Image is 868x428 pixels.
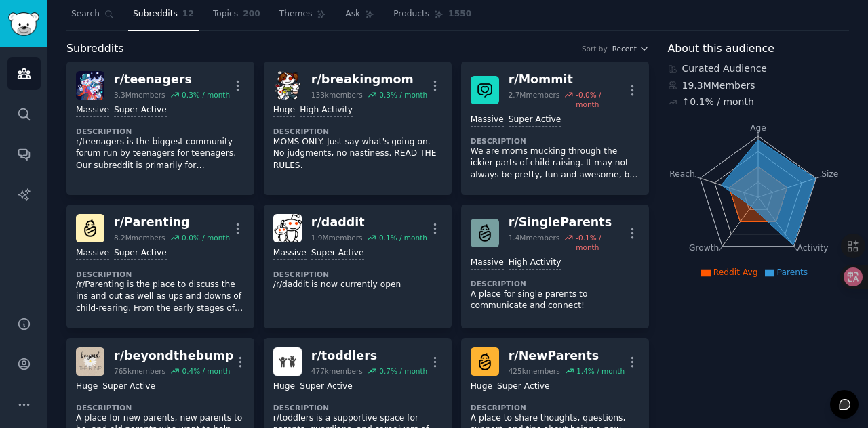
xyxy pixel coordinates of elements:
p: /r/Parenting is the place to discuss the ins and out as well as ups and downs of child-rearing. F... [76,279,245,315]
div: r/ toddlers [311,347,427,364]
div: Super Active [497,381,550,393]
tspan: Size [821,169,838,178]
span: Subreddits [133,8,178,20]
dt: Description [76,127,245,136]
img: toddlers [273,347,302,376]
div: Massive [471,257,504,270]
a: Ask [340,3,379,31]
span: Products [393,8,429,20]
div: 1.4M members [509,233,560,252]
a: dadditr/daddit1.9Mmembers0.1% / monthMassiveSuper ActiveDescription/r/daddit is now currently open [264,205,452,328]
span: Subreddits [66,41,124,58]
a: Topics200 [208,3,265,31]
div: Huge [273,104,295,117]
div: r/ Mommit [509,71,625,88]
div: -0.1 % / month [576,233,625,252]
div: 19.3M Members [668,79,850,93]
div: 0.1 % / month [379,233,427,242]
dt: Description [471,279,639,288]
div: 477k members [311,366,363,376]
div: r/ beyondthebump [114,347,233,364]
div: Super Active [114,247,167,260]
div: Super Active [114,104,167,117]
img: GummySearch logo [8,12,39,36]
img: Parenting [76,214,104,242]
span: Topics [213,8,238,20]
div: Huge [471,381,492,393]
p: /r/daddit is now currently open [273,279,442,291]
div: High Activity [509,257,561,270]
div: Massive [76,247,109,260]
span: Recent [612,44,637,53]
dt: Description [273,403,442,412]
div: 0.4 % / month [182,366,230,376]
div: 2.7M members [509,90,560,109]
div: 0.7 % / month [379,366,427,376]
img: beyondthebump [76,347,104,376]
dt: Description [273,270,442,279]
div: Curated Audience [668,62,850,76]
div: Huge [273,381,295,393]
a: Themes [275,3,332,31]
span: Ask [345,8,360,20]
img: NewParents [471,347,499,376]
div: Super Active [300,381,353,393]
div: Sort by [582,44,608,53]
img: breakingmom [273,71,302,100]
a: Mommitr/Mommit2.7Mmembers-0.0% / monthMassiveSuper ActiveDescriptionWe are moms mucking through t... [461,62,649,195]
p: We are moms mucking through the ickier parts of child raising. It may not always be pretty, fun a... [471,146,639,181]
div: 765k members [114,366,165,376]
div: Massive [76,104,109,117]
div: 8.2M members [114,233,165,242]
div: r/ SingleParents [509,214,625,231]
span: 1550 [448,8,471,20]
tspan: Age [750,123,766,133]
div: 3.3M members [114,90,165,100]
img: daddit [273,214,302,242]
p: A place for single parents to communicate and connect! [471,288,639,312]
div: Huge [76,381,98,393]
button: Recent [612,44,649,53]
dt: Description [76,403,245,412]
span: 12 [182,8,194,20]
dt: Description [76,270,245,279]
tspan: Growth [689,243,719,253]
span: Themes [279,8,313,20]
span: 200 [243,8,260,20]
a: SingleParentsr/SingleParents1.4Mmembers-0.1% / monthMassiveHigh ActivityDescriptionA place for si... [461,205,649,328]
div: 1.9M members [311,233,363,242]
a: Parentingr/Parenting8.2Mmembers0.0% / monthMassiveSuper ActiveDescription/r/Parenting is the plac... [66,205,254,328]
div: 0.3 % / month [379,90,427,100]
div: r/ daddit [311,214,427,231]
div: 0.3 % / month [182,90,230,100]
img: teenagers [76,71,104,100]
img: SingleParents [471,219,499,247]
dt: Description [471,136,639,146]
dt: Description [273,127,442,136]
div: 1.4 % / month [576,366,625,376]
tspan: Reach [669,169,695,178]
a: teenagersr/teenagers3.3Mmembers0.3% / monthMassiveSuper ActiveDescriptionr/teenagers is the bigge... [66,62,254,195]
a: breakingmomr/breakingmom133kmembers0.3% / monthHugeHigh ActivityDescriptionMOMS ONLY. Just say wh... [264,62,452,195]
p: MOMS ONLY. Just say what's going on. No judgments, no nastiness. READ THE RULES. [273,136,442,172]
div: 133k members [311,90,363,100]
div: r/ breakingmom [311,71,427,88]
div: r/ NewParents [509,347,625,364]
div: Super Active [311,247,364,260]
div: r/ Parenting [114,214,230,231]
div: Super Active [509,114,561,127]
div: Massive [471,114,504,127]
span: Search [71,8,100,20]
span: About this audience [668,41,774,58]
a: Subreddits12 [128,3,199,31]
dt: Description [471,403,639,412]
p: r/teenagers is the biggest community forum run by teenagers for teenagers. Our subreddit is prima... [76,136,245,172]
div: ↑ 0.1 % / month [682,95,754,109]
div: -0.0 % / month [576,90,625,109]
div: 0.0 % / month [182,233,230,242]
div: 425k members [509,366,560,376]
div: Massive [273,247,307,260]
div: Super Active [102,381,155,393]
img: Mommit [471,76,499,104]
span: Reddit Avg [713,267,758,277]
